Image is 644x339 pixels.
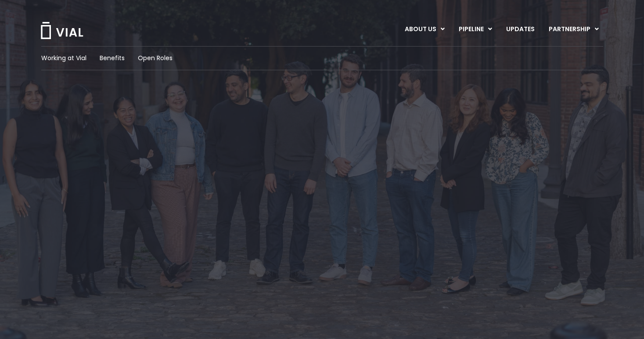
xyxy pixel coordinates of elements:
[499,22,541,37] a: UPDATES
[40,22,84,39] img: Vial Logo
[100,54,125,63] a: Benefits
[41,54,86,63] a: Working at Vial
[398,22,451,37] a: ABOUT USMenu Toggle
[542,22,606,37] a: PARTNERSHIPMenu Toggle
[138,54,173,63] a: Open Roles
[452,22,499,37] a: PIPELINEMenu Toggle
